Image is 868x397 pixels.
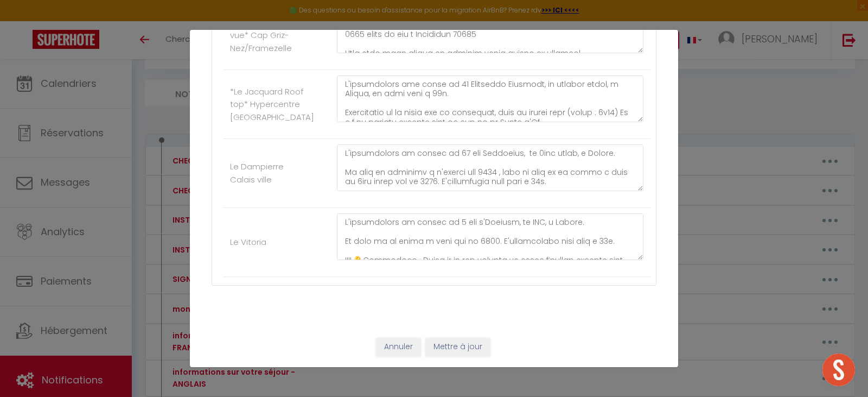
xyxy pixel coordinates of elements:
label: *Le Jacquard Roof top* Hypercentre [GEOGRAPHIC_DATA] [230,85,314,124]
button: Mettre à jour [425,338,490,356]
button: Annuler [376,338,421,356]
div: Ouvrir le chat [822,354,855,386]
label: Le Vitoria [230,236,266,249]
label: Le Dampierre Calais ville [230,160,287,186]
label: *La grande vue* Cap Griz-Nez/Framezelle [230,16,292,55]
